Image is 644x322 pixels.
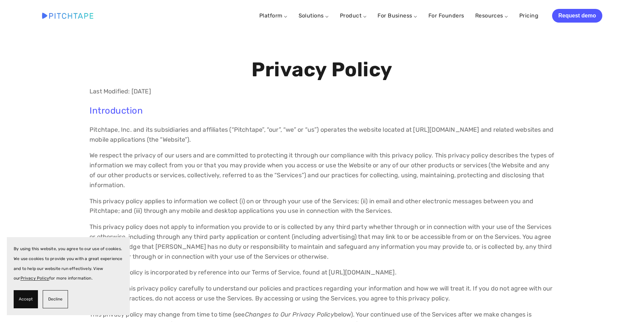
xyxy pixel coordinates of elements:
[340,12,367,19] a: Product ⌵
[90,222,554,261] p: This privacy policy does not apply to information you provide to or is collected by any third par...
[519,10,538,22] a: Pricing
[378,12,417,19] a: For Business ⌵
[90,284,554,304] p: Please read this privacy policy carefully to understand our policies and practices regarding your...
[299,12,329,19] a: Solutions ⌵
[245,311,334,318] em: Changes to Our Privacy Policy
[14,290,38,308] button: Accept
[14,244,123,283] p: By using this website, you agree to our use of cookies. We use cookies to provide you with a grea...
[90,151,554,190] p: We respect the privacy of our users and are committed to protecting it through our compliance wit...
[552,9,602,23] a: Request demo
[7,237,130,315] section: Cookie banner
[20,276,50,281] a: Privacy Policy
[90,87,554,96] p: Last Modified: [DATE]
[43,290,68,308] button: Decline
[90,268,554,278] p: This privacy policy is incorporated by reference into our Terms of Service, found at [URL][DOMAIN...
[90,125,554,145] p: Pitchtape, Inc. and its subsidiaries and affiliates (“Pitchtape”, “our”, “we” or “us”) operates t...
[48,294,63,304] span: Decline
[90,105,554,116] h3: Introduction
[428,10,464,22] a: For Founders
[90,59,554,81] h1: Privacy Policy
[42,13,93,18] img: Pitchtape | Video Submission Management Software
[90,196,554,216] p: This privacy policy applies to information we collect (i) on or through your use of the Services;...
[19,294,33,304] span: Accept
[259,12,288,19] a: Platform ⌵
[475,12,508,19] a: Resources ⌵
